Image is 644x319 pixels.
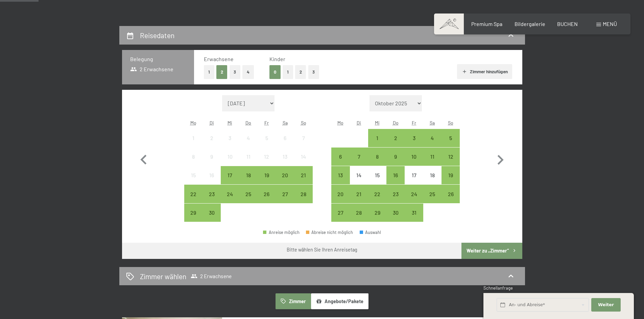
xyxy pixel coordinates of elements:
[386,129,405,147] div: Thu Oct 02 2025
[368,148,386,166] div: Anreise möglich
[240,191,257,208] div: 25
[405,210,422,227] div: 31
[387,135,404,152] div: 2
[442,154,459,171] div: 12
[258,135,275,152] div: 5
[442,185,460,203] div: Anreise möglich
[311,293,368,309] button: Angebote/Pakete
[130,65,174,73] span: 2 Erwachsene
[216,65,228,79] button: 2
[269,56,285,62] span: Kinder
[350,148,368,166] div: Tue Oct 07 2025
[405,148,423,166] div: Fri Oct 10 2025
[190,120,196,126] abbr: Montag
[258,154,275,171] div: 12
[442,129,460,147] div: Sun Oct 05 2025
[405,204,423,222] div: Fri Oct 31 2025
[442,166,460,184] div: Sun Oct 19 2025
[277,154,293,171] div: 13
[350,166,368,184] div: Anreise nicht möglich
[337,120,343,126] abbr: Montag
[221,166,239,184] div: Anreise möglich
[185,135,202,152] div: 1
[221,172,238,189] div: 17
[350,166,368,184] div: Tue Oct 14 2025
[351,191,367,208] div: 21
[294,148,312,166] div: Sun Sep 14 2025
[184,129,202,147] div: Anreise nicht möglich
[386,166,405,184] div: Thu Oct 16 2025
[375,120,380,126] abbr: Mittwoch
[184,204,202,222] div: Anreise möglich
[369,210,386,227] div: 29
[332,172,349,189] div: 13
[184,166,202,184] div: Anreise nicht möglich
[424,135,441,152] div: 4
[368,204,386,222] div: Anreise möglich
[423,129,442,147] div: Anreise möglich
[240,135,257,152] div: 4
[331,185,350,203] div: Anreise möglich
[210,120,214,126] abbr: Dienstag
[276,148,294,166] div: Sat Sep 13 2025
[405,204,423,222] div: Anreise möglich
[203,172,220,189] div: 16
[185,191,202,208] div: 22
[295,172,312,189] div: 21
[350,204,368,222] div: Anreise möglich
[294,166,312,184] div: Anreise möglich
[442,129,460,147] div: Anreise möglich
[191,273,232,280] span: 2 Erwachsene
[386,166,405,184] div: Anreise möglich
[258,148,276,166] div: Anreise nicht möglich
[202,185,221,203] div: Anreise möglich
[368,185,386,203] div: Anreise möglich
[294,166,312,184] div: Sun Sep 21 2025
[202,185,221,203] div: Tue Sep 23 2025
[331,204,350,222] div: Mon Oct 27 2025
[386,148,405,166] div: Anreise möglich
[368,129,386,147] div: Wed Oct 01 2025
[203,191,220,208] div: 23
[442,148,460,166] div: Anreise möglich
[598,302,614,308] span: Weiter
[203,154,220,171] div: 9
[306,230,353,235] div: Abreise nicht möglich
[221,191,238,208] div: 24
[424,172,441,189] div: 18
[277,172,293,189] div: 20
[204,65,214,79] button: 1
[368,129,386,147] div: Anreise möglich
[423,148,442,166] div: Sat Oct 11 2025
[369,191,386,208] div: 22
[184,185,202,203] div: Anreise möglich
[332,191,349,208] div: 20
[368,166,386,184] div: Wed Oct 15 2025
[258,166,276,184] div: Anreise möglich
[405,129,423,147] div: Fri Oct 03 2025
[386,204,405,222] div: Anreise möglich
[387,191,404,208] div: 23
[405,185,423,203] div: Fri Oct 24 2025
[239,148,258,166] div: Thu Sep 11 2025
[424,154,441,171] div: 11
[350,204,368,222] div: Tue Oct 28 2025
[442,148,460,166] div: Sun Oct 12 2025
[221,185,239,203] div: Anreise möglich
[258,129,276,147] div: Anreise nicht möglich
[351,210,367,227] div: 28
[276,293,311,309] button: Zimmer
[221,154,238,171] div: 10
[442,172,459,189] div: 19
[412,120,416,126] abbr: Freitag
[202,148,221,166] div: Anreise nicht möglich
[240,172,257,189] div: 18
[331,204,350,222] div: Anreise möglich
[277,191,293,208] div: 27
[483,285,513,291] span: Schnellanfrage
[405,166,423,184] div: Fri Oct 17 2025
[405,148,423,166] div: Anreise möglich
[140,31,174,39] h2: Reisedaten
[258,172,275,189] div: 19
[301,120,306,126] abbr: Sonntag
